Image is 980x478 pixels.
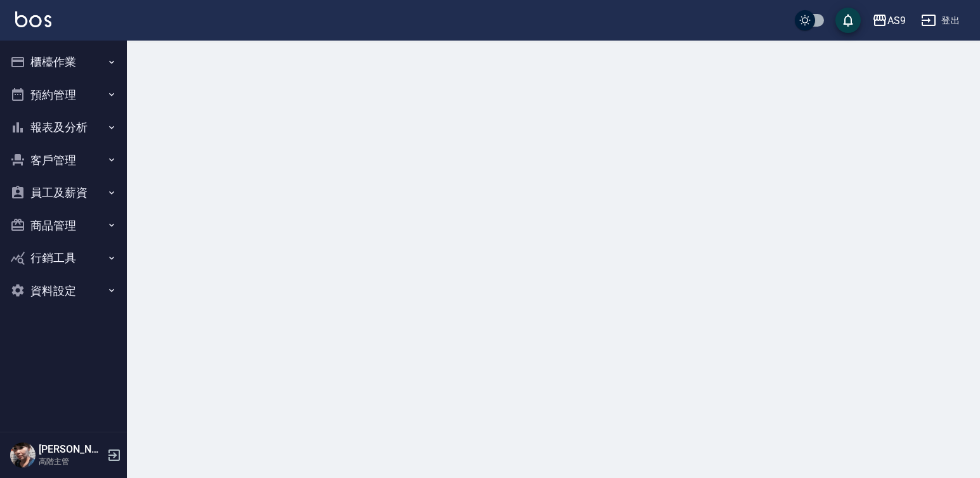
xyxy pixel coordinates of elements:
[5,242,122,275] button: 行銷工具
[15,11,51,27] img: Logo
[887,13,906,29] div: AS9
[5,144,122,177] button: 客戶管理
[5,111,122,144] button: 報表及分析
[5,275,122,307] button: 資料設定
[5,46,122,79] button: 櫃檯作業
[39,443,103,456] h5: [PERSON_NAME]
[916,9,965,32] button: 登出
[39,456,103,467] p: 高階主管
[867,8,911,34] button: AS9
[5,79,122,112] button: 預約管理
[10,442,36,468] img: Person
[835,8,861,33] button: save
[5,209,122,242] button: 商品管理
[5,176,122,209] button: 員工及薪資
